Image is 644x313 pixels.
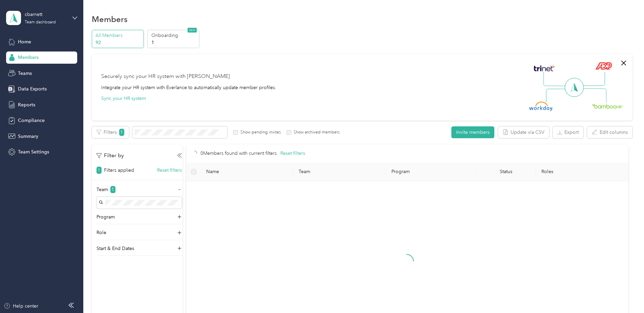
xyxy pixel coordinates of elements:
p: Team [96,186,108,193]
button: Export [553,126,583,138]
span: 1 [96,167,102,174]
div: Team dashboard [25,20,56,24]
span: Summary [18,133,38,140]
img: Line Left Down [546,88,570,102]
button: Reset filters [157,167,182,174]
button: Update via CSV [498,126,549,138]
span: 1 [110,186,115,193]
div: Integrate your HR system with Everlance to automatically update member profiles. [101,84,276,91]
div: cbarnett [25,11,67,18]
div: Securely sync your HR system with [PERSON_NAME] [101,72,230,81]
label: Show archived members [291,129,340,135]
p: 92 [95,39,142,46]
th: Roles [536,163,628,181]
label: Show pending invites [238,129,281,135]
span: 1 [119,129,124,136]
img: Line Right Down [583,88,606,103]
th: Program [386,163,476,181]
span: Reports [18,101,35,108]
iframe: Everlance-gr Chat Button Frame [606,275,644,313]
img: Trinet [532,64,556,73]
span: Name [206,169,288,174]
span: Compliance [18,117,45,124]
p: Onboarding [151,32,197,39]
img: Line Left Up [543,72,567,86]
p: 0 Members found with current filters [200,150,277,157]
span: Data Exports [18,85,47,92]
p: Program [96,213,115,221]
p: All Members [95,32,142,39]
p: Filter by [96,151,124,160]
p: Filters applied [104,167,134,174]
p: Start & End Dates [96,245,134,252]
span: Team Settings [18,148,49,155]
span: NEW [188,28,197,33]
th: Name [201,163,293,181]
span: Home [18,38,31,45]
span: Members [18,54,39,61]
img: Workday [529,102,553,111]
th: Status [476,163,536,181]
img: Line Right Up [581,72,605,86]
img: BambooHR [592,104,623,108]
button: Edit columns [587,126,632,138]
button: Help center [4,302,38,310]
th: Team [293,163,386,181]
p: Role [96,229,106,236]
button: Reset filters [280,150,305,157]
span: Teams [18,70,32,77]
h1: Members [92,16,128,23]
button: Invite members [451,126,494,138]
img: ADP [595,62,612,70]
button: Filters1 [92,126,129,138]
p: 1 [151,39,197,46]
button: Sync your HR system [101,95,146,102]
